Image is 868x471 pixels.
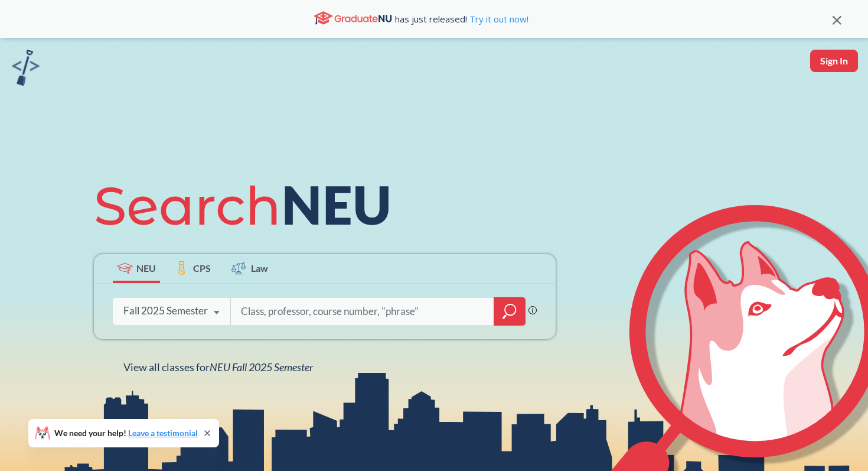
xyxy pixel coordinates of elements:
span: Law [251,261,268,275]
span: CPS [193,261,211,275]
span: We need your help! [54,429,198,437]
div: Fall 2025 Semester [123,304,208,317]
svg: magnifying glass [502,303,517,320]
span: View all classes for [123,360,313,373]
button: Sign In [810,50,858,72]
img: sandbox logo [12,50,40,86]
span: NEU Fall 2025 Semester [210,360,313,373]
input: Class, professor, course number, "phrase" [240,299,485,324]
div: magnifying glass [494,297,526,326]
a: sandbox logo [12,50,40,89]
span: has just released! [395,12,528,25]
a: Try it out now! [467,13,528,25]
span: NEU [136,261,156,275]
a: Leave a testimonial [128,428,198,438]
